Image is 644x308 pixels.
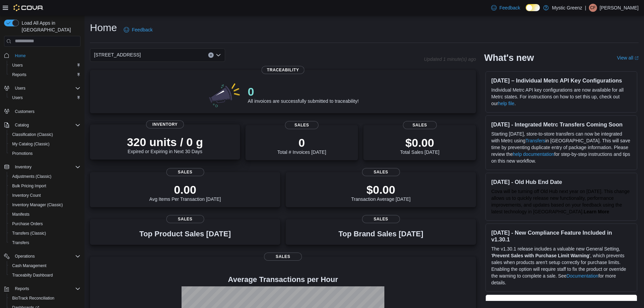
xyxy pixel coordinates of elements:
[12,212,29,217] span: Manifests
[400,136,439,155] div: Total Sales [DATE]
[7,229,83,238] button: Transfers (Classic)
[19,20,80,33] span: Load All Apps in [GEOGRAPHIC_DATA]
[9,271,55,279] a: Traceabilty Dashboard
[14,4,44,11] img: Cova
[491,121,631,128] h3: [DATE] - Integrated Metrc Transfers Coming Soon
[491,245,631,286] p: The v1.30.1 release includes a valuable new General Setting, ' ', which prevents sales when produ...
[12,285,32,293] button: Reports
[12,52,28,60] a: Home
[590,4,596,12] span: CF
[492,253,589,258] strong: Prevent Sales with Purchase Limit Warning
[277,136,326,149] p: 0
[9,182,80,190] span: Bulk Pricing Import
[9,201,80,209] span: Inventory Manager (Classic)
[12,84,28,92] button: Users
[7,139,83,149] button: My Catalog (Classic)
[9,210,32,218] a: Manifests
[95,276,471,284] h4: Average Transactions per Hour
[207,81,242,108] img: 0
[338,230,423,238] h3: Top Brand Sales [DATE]
[90,21,117,34] h1: Home
[216,52,221,58] button: Open list of options
[15,164,31,170] span: Inventory
[9,220,46,228] a: Purchase Orders
[12,121,31,129] button: Catalog
[277,136,326,155] div: Total # Invoices [DATE]
[12,151,33,156] span: Promotions
[7,172,83,181] button: Adjustments (Classic)
[15,109,34,114] span: Customers
[9,239,32,247] a: Transfers
[9,131,80,139] span: Classification (Classic)
[7,238,83,247] button: Transfers
[351,183,411,202] div: Transaction Average [DATE]
[264,253,302,261] span: Sales
[7,61,83,70] button: Users
[9,191,44,199] a: Inventory Count
[526,11,526,11] span: Dark Mode
[1,162,83,172] button: Inventory
[9,210,80,218] span: Manifests
[12,72,26,77] span: Reports
[12,163,34,171] button: Inventory
[1,106,83,116] button: Customers
[285,121,319,129] span: Sales
[248,85,359,104] div: All invoices are successfully submitted to traceability!
[584,209,609,214] a: Learn More
[9,262,49,270] a: Cash Management
[7,93,83,102] button: Users
[139,230,231,238] h3: Top Product Sales [DATE]
[526,4,540,11] input: Dark Mode
[12,95,23,100] span: Users
[7,219,83,229] button: Purchase Orders
[9,172,80,181] span: Adjustments (Classic)
[12,132,53,137] span: Classification (Classic)
[424,56,476,62] p: Updated 1 minute(s) ago
[12,121,80,129] span: Catalog
[15,122,29,128] span: Catalog
[12,108,37,116] a: Customers
[15,254,35,259] span: Operations
[12,183,46,189] span: Bulk Pricing Import
[9,140,80,148] span: My Catalog (Classic)
[9,131,56,139] a: Classification (Classic)
[617,55,639,61] a: View allExternal link
[499,4,520,11] span: Feedback
[484,52,534,63] h2: What's new
[9,140,52,148] a: My Catalog (Classic)
[12,174,51,179] span: Adjustments (Classic)
[12,273,53,278] span: Traceabilty Dashboard
[1,84,83,93] button: Users
[9,229,49,237] a: Transfers (Classic)
[513,151,554,157] a: help documentation
[149,183,221,196] p: 0.00
[146,120,184,128] span: Inventory
[149,183,221,202] div: Avg Items Per Transaction [DATE]
[589,4,597,12] div: Christine Flanagan
[7,200,83,210] button: Inventory Manager (Classic)
[9,220,80,228] span: Purchase Orders
[132,26,152,33] span: Feedback
[7,191,83,200] button: Inventory Count
[403,121,437,129] span: Sales
[9,294,80,302] span: BioTrack Reconciliation
[12,240,29,245] span: Transfers
[1,51,83,61] button: Home
[400,136,439,149] p: $0.00
[7,70,83,79] button: Reports
[9,149,35,158] a: Promotions
[9,61,25,69] a: Users
[121,23,155,37] a: Feedback
[166,168,204,176] span: Sales
[7,181,83,191] button: Bulk Pricing Import
[12,285,80,293] span: Reports
[15,286,29,291] span: Reports
[12,163,80,171] span: Inventory
[9,61,80,69] span: Users
[12,141,50,147] span: My Catalog (Classic)
[1,284,83,293] button: Reports
[7,293,83,303] button: BioTrack Reconciliation
[166,215,204,223] span: Sales
[9,294,57,302] a: BioTrack Reconciliation
[491,179,631,185] h3: [DATE] - Old Hub End Date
